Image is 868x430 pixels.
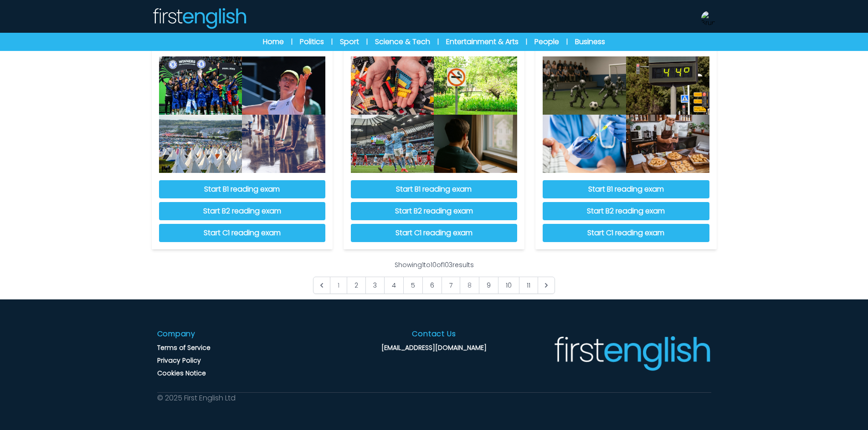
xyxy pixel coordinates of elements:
[291,37,293,46] span: |
[340,36,359,47] a: Sport
[159,180,325,198] button: Start B1 reading exam
[701,11,716,25] img: Bruno Silva
[384,277,404,294] a: Go to page 4
[159,56,242,115] img: PRACTICE EXAM 96
[498,277,519,294] a: Go to page 10
[159,224,325,242] button: Start C1 reading exam
[538,277,555,294] a: Next &raquo;
[313,260,555,294] nav: Pagination Navigation
[157,369,206,378] a: Cookies Notice
[351,202,517,220] button: Start B2 reading exam
[446,36,519,47] a: Entertainment & Arts
[412,329,456,339] h3: Contact Us
[479,277,498,294] a: Go to page 9
[330,277,347,294] span: 1
[566,37,568,46] span: |
[157,329,196,339] h3: Company
[403,277,423,294] a: Go to page 5
[157,343,211,352] a: Terms of Service
[331,37,333,46] span: |
[300,36,324,47] a: Politics
[395,260,474,269] p: Showing to of results
[442,277,460,294] a: Go to page 7
[460,277,479,294] a: Go to page 8
[543,224,709,242] button: Start C1 reading exam
[366,37,368,46] span: |
[422,260,424,269] span: 1
[534,36,559,47] a: People
[526,37,527,46] span: |
[626,115,709,173] img: PRACTICE EXAM 94
[351,180,517,198] button: Start B1 reading exam
[159,202,325,220] button: Start B2 reading exam
[552,335,711,371] img: Company Logo
[152,7,247,29] img: Logo
[347,277,366,294] a: Go to page 2
[626,56,709,115] img: PRACTICE EXAM 94
[351,56,434,115] img: PRACTICE EXAM 95
[242,56,325,115] img: PRACTICE EXAM 96
[543,115,626,173] img: PRACTICE EXAM 94
[351,115,434,173] img: PRACTICE EXAM 95
[375,36,430,47] a: Science & Tech
[242,115,325,173] img: PRACTICE EXAM 96
[543,202,709,220] button: Start B2 reading exam
[381,343,487,352] a: [EMAIL_ADDRESS][DOMAIN_NAME]
[543,180,709,198] button: Start B1 reading exam
[157,393,236,404] p: © 2025 First English Ltd
[431,260,437,269] span: 10
[159,115,242,173] img: PRACTICE EXAM 96
[443,260,452,269] span: 103
[519,277,538,294] a: Go to page 11
[437,37,439,46] span: |
[575,36,605,47] a: Business
[313,277,330,294] span: &laquo; Previous
[434,115,517,173] img: PRACTICE EXAM 95
[351,224,517,242] button: Start C1 reading exam
[543,56,626,115] img: PRACTICE EXAM 94
[365,277,385,294] a: Go to page 3
[263,36,284,47] a: Home
[422,277,442,294] a: Go to page 6
[434,56,517,115] img: PRACTICE EXAM 95
[157,356,201,365] a: Privacy Policy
